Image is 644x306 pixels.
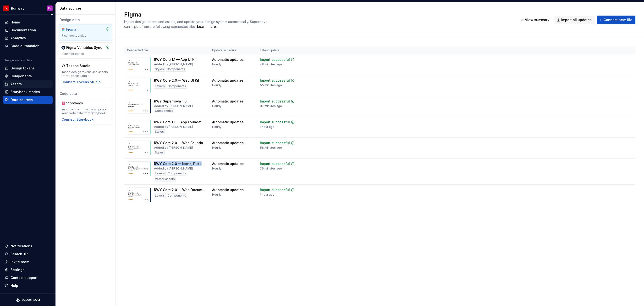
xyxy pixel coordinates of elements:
[154,167,193,170] div: Added by [PERSON_NAME]
[3,26,53,34] a: Documentation
[212,99,244,104] div: Automatic updates
[212,146,221,150] div: Hourly
[3,64,53,72] a: Design tokens
[66,101,89,106] div: Storybook
[212,167,221,170] div: Hourly
[154,125,193,129] div: Added by [PERSON_NAME]
[197,24,216,29] a: Learn more
[66,45,102,50] div: Figma Variables Sync
[59,91,112,96] div: Code data
[212,78,244,83] div: Automatic updates
[11,20,20,25] div: Home
[3,96,53,104] a: Data sources
[260,83,282,87] div: 55 minutes ago
[48,6,51,10] div: EH
[212,141,244,145] div: Automatic updates
[59,98,112,125] a: StorybookImport and automatically update your code data from Storybook.Connect Storybook
[554,16,595,24] button: Import all updates
[154,171,166,176] div: Layers
[59,17,112,22] div: Design data
[209,46,257,54] th: Update schedule
[124,20,268,28] span: Import design tokens and assets, and update your design system automatically. Supernova can impor...
[212,62,221,66] div: Hourly
[3,34,53,42] a: Analytics
[561,17,592,22] span: Import all updates
[11,82,22,86] div: Assets
[597,16,635,24] button: Connect new file
[3,42,53,50] a: Code automation
[154,62,193,66] div: Added by [PERSON_NAME]
[154,150,165,155] div: Styles
[61,34,110,38] div: 7 connected files
[154,104,193,108] div: Added by [PERSON_NAME]
[154,120,206,125] div: RWY Core 1.1 — App Foundations
[167,193,187,198] div: Components
[59,24,112,40] a: Figma7 connected files
[518,16,552,24] button: View summary
[154,193,166,198] div: Layers
[260,62,282,66] div: 48 minutes ago
[11,267,24,272] div: Settings
[11,244,32,249] div: Notifications
[260,141,290,145] div: Import successful
[260,167,282,170] div: 36 minutes ago
[61,70,110,78] div: Import design tokens and assets from Tokens Studio
[260,120,290,125] div: Import successful
[124,46,209,54] th: Connected file
[59,61,112,87] a: Tokens StudioImport design tokens and assets from Tokens StudioConnect Tokens Studio
[1,3,55,13] button: RunwayEH
[3,266,53,274] a: Settings
[61,80,101,85] button: Connect Tokens Studio
[16,297,40,302] svg: Supernova Logo
[154,99,187,104] div: RWY Supernova 1.0
[154,67,165,72] div: Styles
[61,117,94,122] button: Connect Storybook
[604,17,632,22] span: Connect new file
[166,67,186,72] div: Components
[61,108,110,115] div: Import and automatically update your code data from Storybook.
[3,88,53,96] a: Storybook stories
[11,44,39,48] div: Code automation
[154,177,176,181] div: Vector assets
[260,193,275,197] div: 1 hour ago
[212,125,221,129] div: Hourly
[154,187,206,192] div: RWY Core 2.0 — Web Documentation
[3,258,53,266] a: Invite team
[11,260,29,264] div: Invite team
[154,108,174,113] div: Components
[260,99,290,104] div: Import successful
[66,63,90,68] div: Tokens Studio
[66,27,89,32] div: Figma
[154,57,197,62] div: RWY Core 1.1 — App UI Kit
[3,242,53,250] button: Notifications
[260,125,275,129] div: 1 hour ago
[154,146,193,150] div: Added by [PERSON_NAME]
[3,274,53,282] button: Contact support
[49,11,55,18] button: Collapse sidebar
[154,84,166,89] div: Layers
[59,42,112,59] a: Figma Variables Sync1 connected file
[212,187,244,192] div: Automatic updates
[260,104,282,108] div: 37 minutes ago
[212,193,221,197] div: Hourly
[11,90,40,94] div: Storybook stories
[11,6,24,11] div: Runway
[3,250,53,258] button: Search ⌘K
[11,252,29,256] div: Search ⌘K
[11,66,35,71] div: Design tokens
[11,275,38,280] div: Contact support
[11,36,26,40] div: Analytics
[260,187,290,192] div: Import successful
[154,161,206,166] div: RWY Core 2.0 — Icons, Pictograms and Brand
[60,6,113,11] div: Data sources
[212,120,244,125] div: Automatic updates
[3,18,53,26] a: Home
[154,129,165,134] div: Styles
[154,141,206,145] div: RWY Core 2.0 — Web Foundations
[525,17,549,22] span: View summary
[3,282,53,289] button: Help
[124,11,512,18] h2: Figma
